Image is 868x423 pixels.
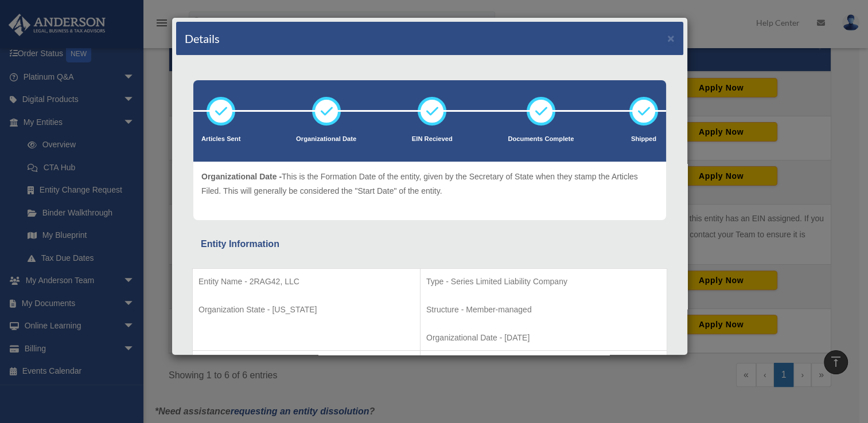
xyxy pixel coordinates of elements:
[426,303,661,317] p: Structure - Member-managed
[426,331,661,345] p: Organizational Date - [DATE]
[426,275,661,289] p: Type - Series Limited Liability Company
[201,236,659,252] div: Entity Information
[201,134,240,145] p: Articles Sent
[667,32,675,44] button: ×
[185,30,220,46] h4: Details
[629,134,658,145] p: Shipped
[412,134,453,145] p: EIN Recieved
[198,275,414,289] p: Entity Name - 2RAG42, LLC
[296,134,356,145] p: Organizational Date
[198,303,414,317] p: Organization State - [US_STATE]
[201,170,658,198] p: This is the Formation Date of the entity, given by the Secretary of State when they stamp the Art...
[201,172,282,181] span: Organizational Date -
[508,134,574,145] p: Documents Complete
